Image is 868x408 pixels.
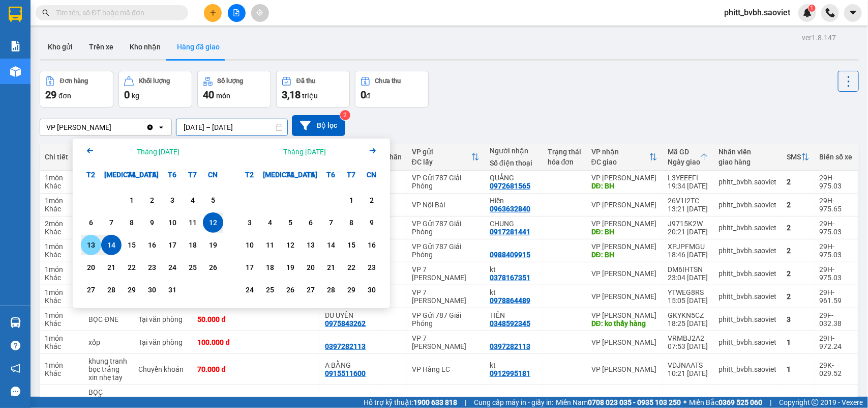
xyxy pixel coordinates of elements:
span: phitt_bvbh.saoviet [716,6,798,19]
div: Hiền [490,197,537,205]
div: 2 [145,194,159,206]
div: Choose Thứ Năm, tháng 10 2 2025. It's available. [142,190,162,210]
button: Next month. [367,145,379,158]
div: 18 [186,239,200,251]
div: Chưa thu [375,77,401,85]
button: Chưa thu0đ [355,71,429,107]
sup: 1 [809,5,816,12]
div: Khác [45,274,78,282]
div: 2 [787,201,810,209]
div: 1 [125,194,139,206]
span: 1 [810,5,814,12]
div: Choose Thứ Ba, tháng 10 7 2025. It's available. [101,212,122,233]
span: file-add [233,9,240,16]
div: 26 [206,261,220,274]
svg: open [157,123,165,131]
div: hóa đơn [548,158,581,166]
div: phitt_bvbh.saoviet [719,315,777,323]
div: Choose Thứ Tư, tháng 10 15 2025. It's available. [122,235,142,255]
div: Selected end date. Thứ Ba, tháng 10 14 2025. It's available. [101,235,122,255]
div: T2 [240,165,260,185]
div: Nhân viên [719,148,777,156]
button: Bộ lọc [292,115,345,136]
div: Choose Thứ Tư, tháng 10 29 2025. It's available. [122,280,142,300]
div: 11 [263,239,277,251]
div: 1 [344,194,358,206]
div: 50.000 đ [197,315,251,323]
div: Nhãn [384,153,402,161]
div: Choose Thứ Bảy, tháng 11 15 2025. It's available. [341,235,362,255]
div: 2 [787,269,810,278]
button: plus [204,4,222,22]
div: 29 [344,284,358,296]
div: Choose Thứ Năm, tháng 10 23 2025. It's available. [142,257,162,278]
div: 2 [787,292,810,301]
div: Choose Thứ Bảy, tháng 11 29 2025. It's available. [341,280,362,300]
div: 27 [84,284,98,296]
div: VP 7 [PERSON_NAME] [412,288,480,305]
div: DĐ: BH [591,228,657,236]
div: VP [PERSON_NAME] [591,174,657,182]
div: Choose Thứ Sáu, tháng 10 10 2025. It's available. [162,212,183,233]
button: Số lượng40món [197,71,271,107]
div: 13 [84,239,98,251]
img: phone-icon [826,8,835,17]
div: Choose Thứ Tư, tháng 10 1 2025. It's available. [122,190,142,210]
div: 25 [263,284,277,296]
div: 0917281441 [490,228,530,236]
div: L3YEEEFI [668,174,708,182]
div: Ngày giao [668,158,700,166]
div: Choose Thứ Hai, tháng 10 6 2025. It's available. [81,212,101,233]
div: 6 [304,216,318,229]
div: Choose Thứ Năm, tháng 11 20 2025. It's available. [301,257,321,278]
div: 29F-032.38 [820,311,853,328]
button: Đã thu3,18 triệu [276,71,350,107]
div: 14 [324,239,338,251]
div: Choose Thứ Hai, tháng 11 17 2025. It's available. [240,257,260,278]
div: T6 [321,165,341,185]
div: Selected start date. Chủ Nhật, tháng 10 12 2025. It's available. [203,212,223,233]
svg: Arrow Right [367,145,379,157]
div: 12 [283,239,297,251]
div: Khác [45,319,78,328]
button: Previous month. [84,145,96,158]
div: 5 [283,216,297,229]
th: Toggle SortBy [407,144,485,171]
div: VP [PERSON_NAME] [591,292,657,301]
input: Select a date range. [176,119,287,135]
div: ver 1.8.147 [802,32,836,43]
div: 16 [145,239,159,251]
div: DĐ: ko thấy hàng [591,319,657,328]
div: 0988409915 [490,251,530,259]
div: kt [490,265,537,274]
div: 12 [206,216,220,229]
div: Chi tiết [45,153,78,161]
div: 14 [104,239,118,251]
div: 2 [787,224,810,232]
div: 15 [125,239,139,251]
div: Choose Thứ Tư, tháng 10 22 2025. It's available. [122,257,142,278]
span: plus [209,9,217,16]
button: aim [251,4,269,22]
div: Choose Chủ Nhật, tháng 11 30 2025. It's available. [362,280,382,300]
div: Choose Thứ Hai, tháng 11 24 2025. It's available. [240,280,260,300]
div: VP [PERSON_NAME] [591,242,657,251]
img: solution-icon [10,41,21,51]
div: Choose Thứ Năm, tháng 11 27 2025. It's available. [301,280,321,300]
div: Khác [45,205,78,213]
div: Choose Thứ Bảy, tháng 10 11 2025. It's available. [183,212,203,233]
div: T5 [301,165,321,185]
div: 1 món [45,311,78,319]
div: 29H-975.03 [820,174,853,190]
th: Toggle SortBy [663,144,713,171]
div: Choose Thứ Tư, tháng 11 19 2025. It's available. [280,257,301,278]
div: Choose Thứ Bảy, tháng 10 4 2025. It's available. [183,190,203,210]
div: Choose Thứ Sáu, tháng 11 28 2025. It's available. [321,280,341,300]
div: Choose Chủ Nhật, tháng 10 19 2025. It's available. [203,235,223,255]
div: VP [PERSON_NAME] [46,122,111,132]
div: VP [PERSON_NAME] [591,201,657,209]
div: VP [PERSON_NAME] [591,220,657,228]
img: warehouse-icon [10,317,21,328]
div: Choose Thứ Sáu, tháng 10 31 2025. It's available. [162,280,183,300]
div: 22 [125,261,139,274]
